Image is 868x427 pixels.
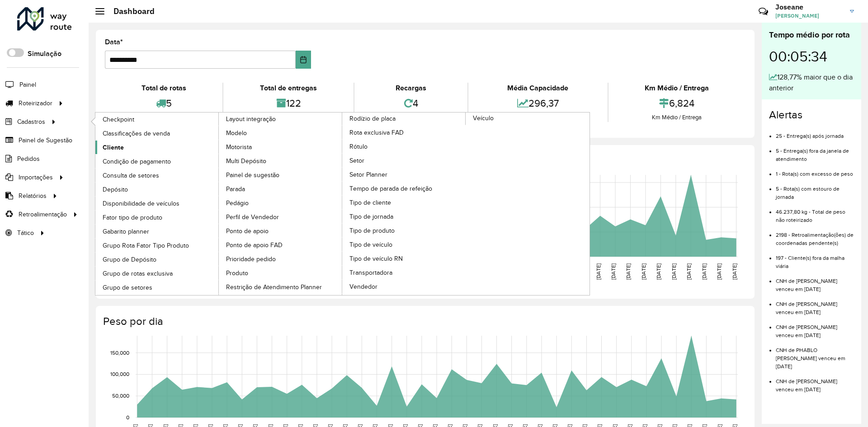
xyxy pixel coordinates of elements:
text: 0 [126,414,129,420]
div: Média Capacidade [471,83,605,94]
span: Retroalimentação [19,210,67,219]
div: Recargas [357,83,465,94]
a: Grupo Rota Fator Tipo Produto [95,239,219,252]
span: Tempo de parada de refeição [349,184,432,193]
span: Tipo de produto [349,226,395,235]
a: Fator tipo de produto [95,211,219,224]
a: Restrição de Atendimento Planner [219,280,343,294]
a: Condição de pagamento [95,155,219,168]
span: Transportadora [349,268,392,277]
a: Setor [342,154,466,167]
li: 46.237,80 kg - Total de peso não roteirizado [776,201,854,224]
span: Consulta de setores [103,171,159,180]
a: Tipo de cliente [342,196,466,209]
a: Classificações de venda [95,127,219,140]
span: Importações [19,173,53,182]
div: 128,77% maior que o dia anterior [769,72,854,94]
a: Checkpoint [95,113,219,126]
a: Cliente [95,141,219,154]
div: Km Médio / Entrega [611,83,743,94]
li: 197 - Cliente(s) fora da malha viária [776,247,854,270]
span: Perfil de Vendedor [226,212,279,222]
a: Veículo [342,113,590,295]
li: CNH de PHABLO [PERSON_NAME] venceu em [DATE] [776,339,854,371]
a: Contato Rápido [754,2,773,21]
li: 5 - Entrega(s) fora da janela de atendimento [776,140,854,163]
div: 00:05:34 [769,41,854,72]
span: Pedidos [17,154,40,164]
span: Rota exclusiva FAD [349,128,404,137]
a: Transportadora [342,266,466,279]
h4: Peso por dia [103,315,745,328]
span: Gabarito planner [103,227,149,236]
label: Simulação [28,48,61,59]
a: Rota exclusiva FAD [342,126,466,139]
div: 296,37 [471,94,605,113]
a: Grupo de Depósito [95,253,219,266]
a: Motorista [219,140,343,154]
span: Tático [17,228,34,238]
a: Produto [219,266,343,280]
text: [DATE] [625,263,631,280]
a: Rótulo [342,140,466,153]
text: [DATE] [701,263,707,280]
h3: Joseane [775,3,843,11]
div: Tempo médio por rota [769,29,854,41]
span: [PERSON_NAME] [775,12,843,20]
a: Tipo de veículo RN [342,252,466,265]
li: 25 - Entrega(s) após jornada [776,125,854,140]
span: Painel de sugestão [226,170,279,180]
button: Choose Date [296,51,311,69]
text: [DATE] [671,263,677,280]
span: Ponto de apoio FAD [226,240,283,250]
span: Vendedor [349,282,377,291]
a: Tipo de veículo [342,238,466,251]
li: CNH de [PERSON_NAME] venceu em [DATE] [776,316,854,339]
a: Ponto de apoio FAD [219,238,343,252]
span: Grupo de Depósito [103,255,156,264]
a: Painel de sugestão [219,168,343,182]
text: 100,000 [110,371,129,377]
span: Setor Planner [349,170,387,179]
text: [DATE] [595,263,601,280]
a: Perfil de Vendedor [219,210,343,224]
span: Parada [226,184,245,194]
a: Ponto de apoio [219,224,343,238]
span: Tipo de jornada [349,212,393,221]
span: Painel de Sugestão [19,136,72,145]
a: Grupo de rotas exclusiva [95,267,219,280]
span: Grupo Rota Fator Tipo Produto [103,241,189,250]
span: Restrição de Atendimento Planner [226,282,322,292]
div: 122 [226,94,351,113]
span: Modelo [226,128,247,138]
text: [DATE] [731,263,737,280]
li: 1 - Rota(s) com excesso de peso [776,163,854,178]
span: Checkpoint [103,115,134,124]
a: Depósito [95,183,219,196]
span: Cliente [103,143,124,152]
div: Total de rotas [107,83,220,94]
li: CNH de [PERSON_NAME] venceu em [DATE] [776,371,854,394]
li: 2198 - Retroalimentação(ões) de coordenadas pendente(s) [776,224,854,247]
a: Disponibilidade de veículos [95,197,219,210]
li: CNH de [PERSON_NAME] venceu em [DATE] [776,293,854,316]
a: Tipo de jornada [342,210,466,223]
div: 4 [357,94,465,113]
span: Tipo de veículo RN [349,254,403,263]
a: Tipo de produto [342,224,466,237]
a: Layout integração [95,113,343,295]
span: Ponto de apoio [226,226,269,236]
span: Disponibilidade de veículos [103,199,179,208]
a: Grupo de setores [95,281,219,294]
a: Consulta de setores [95,169,219,182]
a: Pedágio [219,196,343,210]
span: Rótulo [349,142,368,151]
div: Km Médio / Entrega [611,113,743,122]
span: Prioridade pedido [226,254,276,264]
li: 5 - Rota(s) com estouro de jornada [776,178,854,201]
span: Painel [19,80,36,89]
a: Prioridade pedido [219,252,343,266]
span: Pedágio [226,198,249,208]
div: 6,824 [611,94,743,113]
span: Tipo de veículo [349,240,392,249]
